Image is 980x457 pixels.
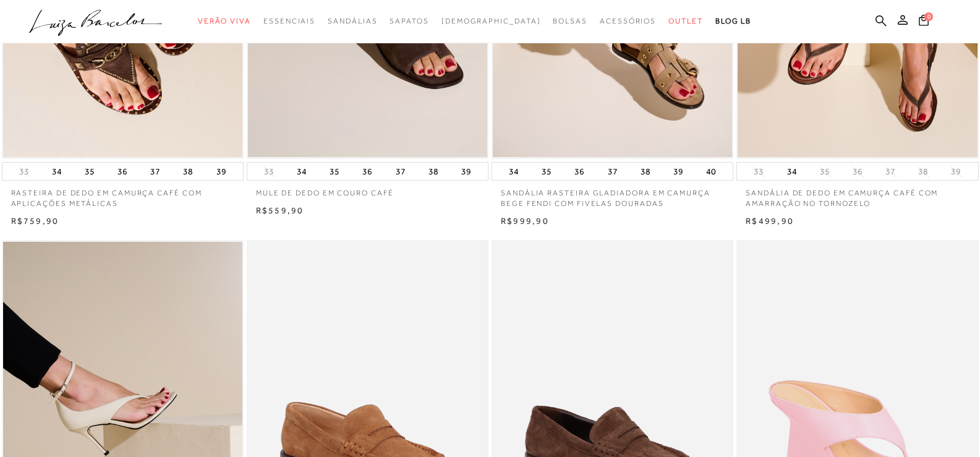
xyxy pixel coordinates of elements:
[538,163,555,180] button: 35
[458,163,475,180] button: 39
[2,181,244,209] a: RASTEIRA DE DEDO EM CAMURÇA CAFÉ COM APLICAÇÕES METÁLICAS
[260,166,278,177] button: 33
[81,163,98,180] button: 35
[390,10,428,33] a: categoryNavScreenReaderText
[849,166,866,177] button: 36
[702,163,720,180] button: 40
[256,205,304,215] span: R$559,90
[263,17,315,25] span: Essenciais
[328,10,377,33] a: categoryNavScreenReaderText
[736,181,978,209] a: SANDÁLIA DE DEDO EM CAMURÇA CAFÉ COM AMARRAÇÃO NO TORNOZELO
[604,163,621,180] button: 37
[571,163,588,180] button: 36
[15,166,33,177] button: 33
[600,10,656,33] a: categoryNavScreenReaderText
[882,166,899,177] button: 37
[947,166,965,177] button: 39
[553,17,587,25] span: Bolsas
[715,10,751,33] a: BLOG LB
[198,10,251,33] a: categoryNavScreenReaderText
[441,10,541,33] a: noSubCategoriesText
[668,17,703,25] span: Outlet
[746,216,794,226] span: R$499,90
[147,163,164,180] button: 37
[48,163,66,180] button: 34
[326,163,343,180] button: 35
[505,163,522,180] button: 34
[392,163,409,180] button: 37
[11,216,59,226] span: R$759,90
[670,163,687,180] button: 39
[600,17,656,25] span: Acessórios
[816,166,833,177] button: 35
[750,166,767,177] button: 33
[390,17,428,25] span: Sapatos
[668,10,703,33] a: categoryNavScreenReaderText
[198,17,251,25] span: Verão Viva
[915,14,932,30] button: 0
[914,166,932,177] button: 38
[501,216,549,226] span: R$999,90
[637,163,654,180] button: 38
[213,163,230,180] button: 39
[425,163,442,180] button: 38
[715,17,751,25] span: BLOG LB
[441,17,541,25] span: [DEMOGRAPHIC_DATA]
[492,181,733,209] a: SANDÁLIA RASTEIRA GLADIADORA EM CAMURÇA BEGE FENDI COM FIVELAS DOURADAS
[247,181,488,199] a: MULE DE DEDO EM COURO CAFÉ
[783,163,801,180] button: 34
[114,163,131,180] button: 36
[328,17,377,25] span: Sandálias
[179,163,197,180] button: 38
[293,163,310,180] button: 34
[263,10,315,33] a: categoryNavScreenReaderText
[553,10,587,33] a: categoryNavScreenReaderText
[924,12,933,21] span: 0
[359,163,376,180] button: 36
